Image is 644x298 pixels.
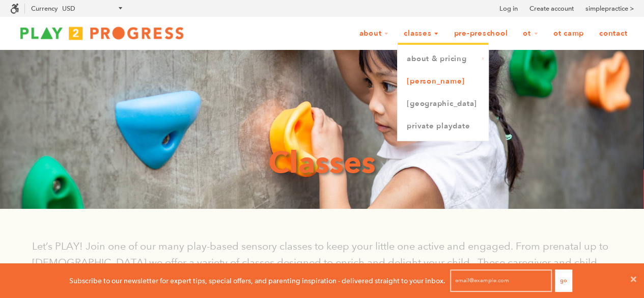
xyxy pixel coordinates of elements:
a: Pre-Preschool [447,24,514,43]
a: Log in [499,4,518,14]
button: Go [555,269,572,292]
a: Private Playdate [398,115,488,138]
a: [GEOGRAPHIC_DATA] [398,93,488,115]
p: Let’s PLAY! Join one of our many play-based sensory classes to keep your little one active and en... [32,238,612,287]
a: OT Camp [547,24,591,43]
a: Classes [397,24,445,43]
a: OT [516,24,545,43]
label: Currency [31,5,58,12]
a: Contact [593,24,634,43]
a: Create account [529,4,574,14]
img: Play2Progress logo [10,23,193,43]
a: simplepractice > [585,4,634,14]
input: email@example.com [450,269,552,292]
a: About & Pricing [398,48,488,70]
p: Subscribe to our newsletter for expert tips, special offers, and parenting inspiration - delivere... [69,275,445,286]
a: [PERSON_NAME] [398,70,488,93]
a: About [352,24,395,43]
